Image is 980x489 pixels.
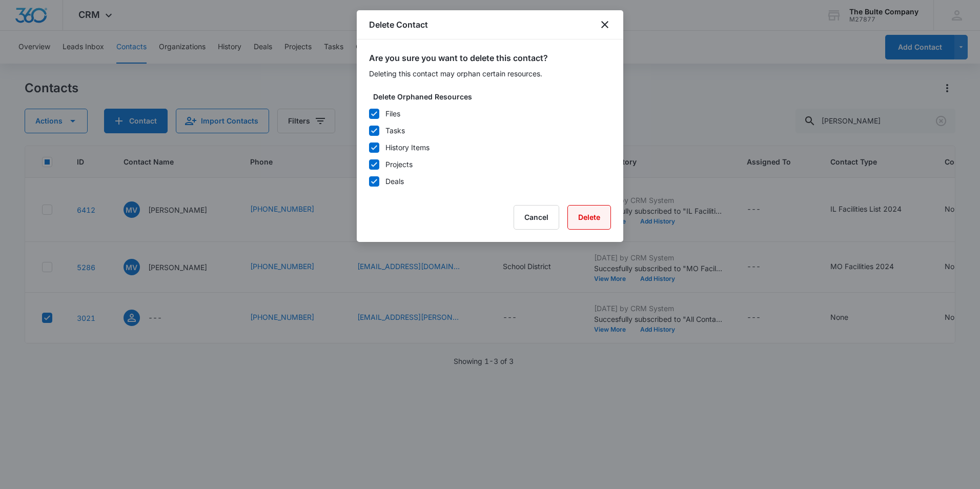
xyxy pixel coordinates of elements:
p: Deleting this contact may orphan certain resources. [369,68,611,79]
div: History Items [385,142,430,153]
button: Delete [567,205,611,230]
div: Tasks [385,125,405,136]
label: Delete Orphaned Resources [373,91,615,102]
button: Cancel [514,205,559,230]
div: Projects [385,159,413,170]
div: Deals [385,176,404,187]
h2: Are you sure you want to delete this contact? [369,52,611,64]
div: Files [385,108,400,119]
h1: Delete Contact [369,18,428,31]
button: close [599,18,611,31]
